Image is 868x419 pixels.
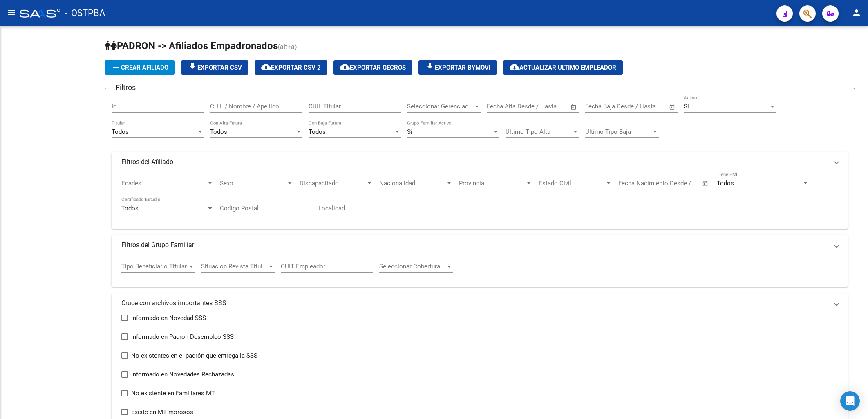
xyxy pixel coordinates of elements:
[112,172,848,229] div: Filtros del Afiliado
[459,180,525,187] span: Provincia
[131,332,234,342] span: Informado en Padron Desempleo SSS
[333,60,412,75] button: Exportar GECROS
[521,103,560,110] input: End date
[112,128,129,135] span: Todos
[131,351,257,360] span: No existentes en el padrón que entrega la SSS
[852,8,861,18] mat-icon: person
[112,235,848,255] mat-expansion-panel-header: Filtros del Grupo Familiar
[379,263,445,270] span: Seleccionar Cobertura
[65,4,105,22] span: - OSTPBA
[309,128,326,135] span: Todos
[131,388,215,398] span: No existente en Familiares MT
[717,180,734,187] span: Todos
[121,263,188,270] span: Tipo Beneficiario Titular
[652,180,692,187] input: End date
[425,64,490,71] span: Exportar Bymovi
[112,152,848,172] mat-expansion-panel-header: Filtros del Afiliado
[111,62,121,72] mat-icon: add
[503,60,623,75] button: Actualizar ultimo Empleador
[701,179,710,188] button: Open calendar
[340,62,350,72] mat-icon: cloud_download
[585,128,651,135] span: Ultimo Tipo Baja
[201,263,267,270] span: Situacion Revista Titular
[105,40,278,52] span: PADRON -> Afiliados Empadronados
[181,60,248,75] button: Exportar CSV
[131,313,206,323] span: Informado en Novedad SSS
[539,180,605,187] span: Estado Civil
[425,62,435,72] mat-icon: file_download
[668,102,677,112] button: Open calendar
[618,180,645,187] input: Start date
[261,62,271,72] mat-icon: cloud_download
[112,255,848,287] div: Filtros del Grupo Familiar
[569,102,579,112] button: Open calendar
[121,205,139,212] span: Todos
[210,128,227,135] span: Todos
[418,60,497,75] button: Exportar Bymovi
[121,180,206,187] span: Edades
[510,62,519,72] mat-icon: cloud_download
[487,103,513,110] input: Start date
[340,64,406,71] span: Exportar GECROS
[188,62,197,72] mat-icon: file_download
[585,103,612,110] input: Start date
[255,60,327,75] button: Exportar CSV 2
[131,369,234,379] span: Informado en Novedades Rechazadas
[407,128,412,135] span: Si
[111,64,168,71] span: Crear Afiliado
[379,180,445,187] span: Nacionalidad
[261,64,321,71] span: Exportar CSV 2
[220,180,286,187] span: Sexo
[619,103,659,110] input: End date
[684,103,689,110] span: Si
[7,8,16,18] mat-icon: menu
[131,407,193,417] span: Existe en MT morosos
[840,391,860,411] div: Open Intercom Messenger
[407,103,473,110] span: Seleccionar Gerenciador
[121,158,828,167] mat-panel-title: Filtros del Afiliado
[112,82,140,93] h3: Filtros
[188,64,242,71] span: Exportar CSV
[278,43,297,51] span: (alt+a)
[506,128,572,135] span: Ultimo Tipo Alta
[300,180,366,187] span: Discapacitado
[112,293,848,313] mat-expansion-panel-header: Cruce con archivos importantes SSS
[121,241,828,250] mat-panel-title: Filtros del Grupo Familiar
[121,299,828,308] mat-panel-title: Cruce con archivos importantes SSS
[105,60,175,75] button: Crear Afiliado
[510,64,616,71] span: Actualizar ultimo Empleador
